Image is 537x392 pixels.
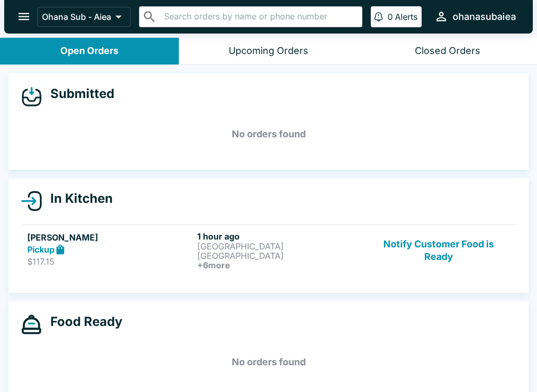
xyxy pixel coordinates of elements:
[197,231,363,242] h6: 1 hour ago
[21,115,516,153] h5: No orders found
[42,86,114,102] h4: Submitted
[10,3,37,30] button: open drawer
[37,7,131,27] button: Ohana Sub - Aiea
[197,260,363,270] h6: + 6 more
[415,45,480,57] div: Closed Orders
[42,191,113,206] h4: In Kitchen
[197,251,363,260] p: [GEOGRAPHIC_DATA]
[42,314,122,330] h4: Food Ready
[388,12,393,22] p: 0
[21,224,516,276] a: [PERSON_NAME]Pickup$117.151 hour ago[GEOGRAPHIC_DATA][GEOGRAPHIC_DATA]+6moreNotify Customer Food ...
[197,242,363,251] p: [GEOGRAPHIC_DATA]
[395,12,417,22] p: Alerts
[453,10,516,23] div: ohanasubaiea
[27,256,193,267] p: $117.15
[229,45,308,57] div: Upcoming Orders
[21,343,516,381] h5: No orders found
[27,231,193,244] h5: [PERSON_NAME]
[368,231,510,270] button: Notify Customer Food is Ready
[161,9,358,24] input: Search orders by name or phone number
[42,12,111,22] p: Ohana Sub - Aiea
[430,5,520,28] button: ohanasubaiea
[27,244,55,255] strong: Pickup
[60,45,119,57] div: Open Orders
